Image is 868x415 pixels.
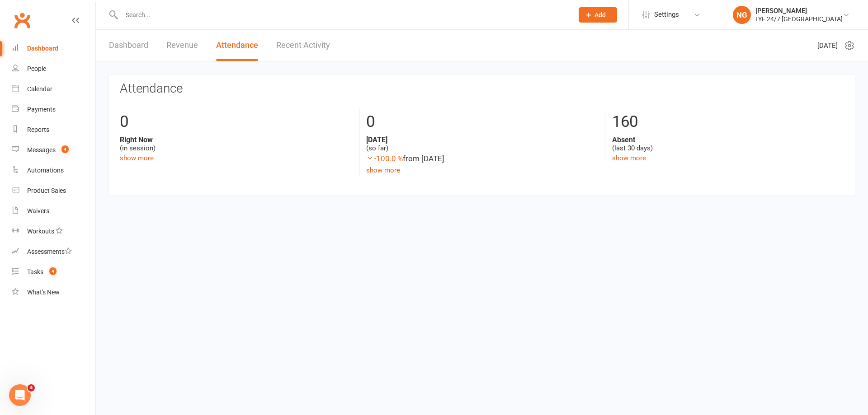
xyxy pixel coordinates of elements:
a: Calendar [12,79,95,99]
button: Add [579,7,617,23]
div: Reports [27,126,49,133]
a: Payments [12,99,95,120]
a: Revenue [166,30,198,61]
div: 0 [120,108,352,135]
div: LYF 24/7 [GEOGRAPHIC_DATA] [755,15,843,23]
div: Product Sales [27,187,66,194]
div: Payments [27,106,56,113]
a: Waivers [12,201,95,221]
span: Add [594,11,606,19]
a: Product Sales [12,181,95,201]
a: show more [612,154,646,162]
div: What's New [27,289,60,296]
a: show more [120,154,154,162]
a: What's New [12,282,95,303]
div: (so far) [366,135,598,153]
a: Automations [12,160,95,181]
strong: [DATE] [366,135,598,144]
div: Calendar [27,85,52,93]
a: People [12,59,95,79]
div: from [DATE] [366,153,598,165]
a: Reports [12,120,95,140]
span: -100.0 % [366,154,403,163]
div: Messages [27,146,56,154]
div: Dashboard [27,45,58,52]
a: Messages 4 [12,140,95,160]
div: Waivers [27,207,49,214]
a: Dashboard [12,38,95,59]
a: Workouts [12,221,95,242]
input: Search... [119,9,567,21]
div: People [27,65,46,72]
a: Assessments [12,242,95,262]
div: Assessments [27,248,72,255]
a: show more [366,166,400,174]
h3: Attendance [120,82,844,96]
span: 4 [49,267,57,275]
span: 4 [61,145,69,153]
a: Recent Activity [276,30,330,61]
div: NG [733,6,751,24]
strong: Right Now [120,135,352,144]
span: [DATE] [817,40,838,51]
span: Settings [654,5,679,25]
div: (last 30 days) [612,135,844,153]
a: Tasks 4 [12,262,95,282]
div: 0 [366,108,598,135]
div: [PERSON_NAME] [755,7,843,15]
div: (in session) [120,135,352,153]
div: Automations [27,167,64,174]
a: Clubworx [11,9,33,32]
span: 4 [28,384,35,392]
div: Tasks [27,268,43,275]
a: Dashboard [109,30,148,61]
a: Attendance [216,30,258,61]
div: 160 [612,108,844,135]
strong: Absent [612,135,844,144]
div: Workouts [27,228,54,235]
iframe: Intercom live chat [9,384,31,406]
